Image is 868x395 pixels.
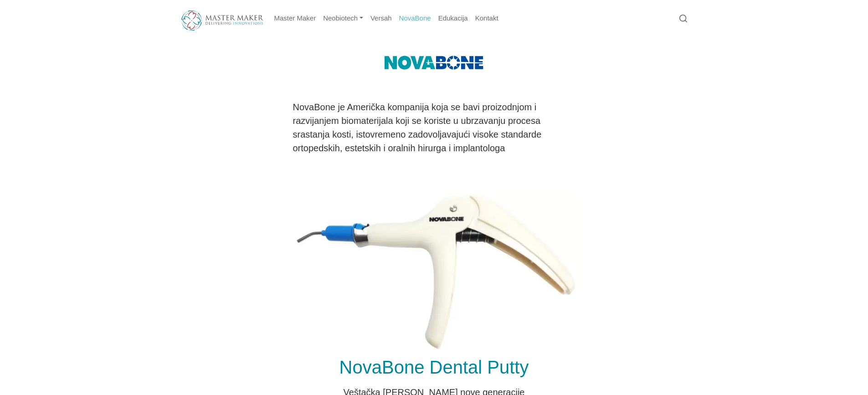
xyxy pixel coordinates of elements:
[186,358,683,376] h1: NovaBone Dental Putty
[271,10,320,27] a: Master Maker
[472,10,502,27] a: Kontakt
[435,10,472,27] a: Edukacija
[319,10,367,27] a: Neobiotech
[367,10,395,27] a: Versah
[293,100,575,155] p: NovaBone je Američka kompanija koja se bavi proizodnjom i razvijanjem biomaterijala koji se koris...
[395,10,435,27] a: NovaBone
[181,10,263,31] img: Master Maker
